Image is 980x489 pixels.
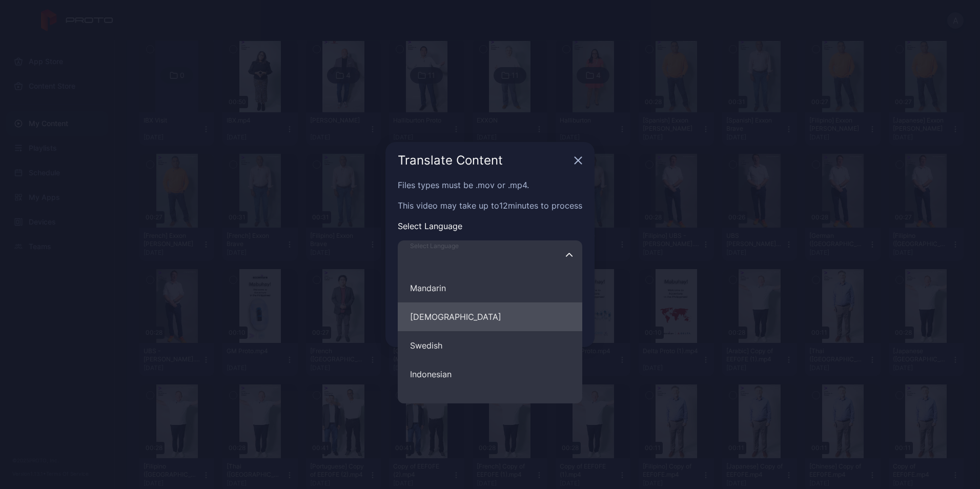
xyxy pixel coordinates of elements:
button: Select LanguageRomanianMandarin[DEMOGRAPHIC_DATA]SwedishUkrainian [398,360,582,389]
input: Select LanguageRomanianMandarin[DEMOGRAPHIC_DATA]SwedishIndonesianUkrainian [398,240,582,269]
button: Select LanguageRomanianMandarin[DEMOGRAPHIC_DATA]SwedishIndonesianUkrainian [565,240,573,269]
button: Select LanguageRomanianMandarin[DEMOGRAPHIC_DATA]SwedishIndonesian [398,389,582,417]
p: Select Language [398,220,582,232]
div: Translate Content [398,154,570,167]
p: Files types must be .mov or .mp4. [398,179,582,191]
button: Select LanguageRomanianMandarin[DEMOGRAPHIC_DATA]IndonesianUkrainian [398,331,582,360]
button: Select LanguageRomanianMandarinSwedishIndonesianUkrainian [398,302,582,331]
p: This video may take up to 12 minutes to process [398,199,582,212]
button: Select LanguageRomanian[DEMOGRAPHIC_DATA]SwedishIndonesianUkrainian [398,274,582,302]
span: Select Language [410,242,459,250]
